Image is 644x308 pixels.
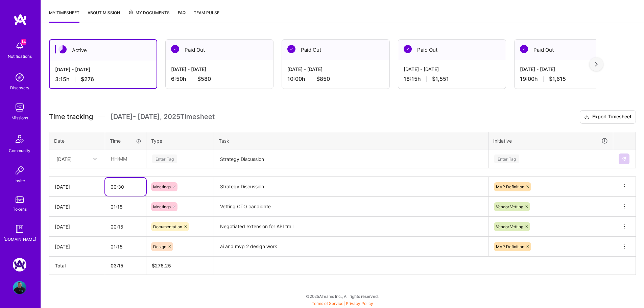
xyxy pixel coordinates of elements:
[55,243,99,250] div: [DATE]
[88,9,120,23] a: About Mission
[404,75,500,82] div: 18:15 h
[621,156,627,162] img: Submit
[11,114,28,121] div: Missions
[171,75,268,82] div: 6:50 h
[493,137,608,145] div: Initiative
[13,39,26,53] img: bell
[404,66,500,73] div: [DATE] - [DATE]
[105,238,146,256] input: HH:MM
[58,45,67,53] img: Active
[11,131,28,147] img: Community
[432,75,449,82] span: $1,551
[81,76,94,83] span: $276
[171,66,268,73] div: [DATE] - [DATE]
[55,66,151,73] div: [DATE] - [DATE]
[178,9,186,23] a: FAQ
[520,45,528,53] img: Paid Out
[16,196,24,203] img: tokens
[49,9,79,23] a: My timesheet
[398,40,506,60] div: Paid Out
[128,9,170,17] span: My Documents
[215,217,487,236] textarea: Negotiated extension for API trail
[3,236,36,243] div: [DOMAIN_NAME]
[13,71,26,84] img: discovery
[312,301,343,306] a: Terms of Service
[11,258,28,271] a: Rent Parity: Team for leveling the playing field in the property management space
[49,257,105,275] th: Total
[56,155,72,162] div: [DATE]
[494,153,519,164] div: Enter Tag
[55,76,151,83] div: 3:15 h
[153,244,166,249] span: Design
[13,281,26,294] img: User Avatar
[215,197,487,216] textarea: Vetting CTO candidate
[520,66,617,73] div: [DATE] - [DATE]
[194,10,219,15] span: Team Pulse
[496,244,524,249] span: MVP Definition
[520,75,617,82] div: 19:00 h
[49,132,105,149] th: Date
[8,53,32,60] div: Notifications
[9,147,30,154] div: Community
[346,301,373,306] a: Privacy Policy
[105,150,146,168] input: HH:MM
[55,223,99,230] div: [DATE]
[287,66,384,73] div: [DATE] - [DATE]
[282,40,389,60] div: Paid Out
[14,14,27,26] img: logo
[287,75,384,82] div: 10:00 h
[21,39,26,45] span: 14
[152,153,177,164] div: Enter Tag
[171,45,179,53] img: Paid Out
[153,204,171,209] span: Meetings
[13,101,26,114] img: teamwork
[105,198,146,216] input: HH:MM
[128,9,170,23] a: My Documents
[152,263,171,268] span: $ 276.25
[549,75,566,82] span: $1,615
[55,183,99,190] div: [DATE]
[49,113,93,121] span: Time tracking
[316,75,330,82] span: $850
[496,204,523,209] span: Vendor Vetting
[41,288,644,305] div: © 2025 ATeams Inc., All rights reserved.
[13,258,26,271] img: Rent Parity: Team for leveling the playing field in the property management space
[515,40,622,60] div: Paid Out
[13,164,26,177] img: Invite
[50,40,157,61] div: Active
[153,184,171,189] span: Meetings
[110,137,141,144] div: Time
[15,177,25,184] div: Invite
[105,257,146,275] th: 03:15
[13,206,27,213] div: Tokens
[584,114,590,121] i: icon Download
[111,113,215,121] span: [DATE] - [DATE] , 2025 Timesheet
[287,45,295,53] img: Paid Out
[194,9,219,23] a: Team Pulse
[580,110,636,124] button: Export Timesheet
[197,75,211,82] span: $580
[214,132,488,149] th: Task
[166,40,273,60] div: Paid Out
[105,218,146,236] input: HH:MM
[404,45,412,53] img: Paid Out
[93,157,97,161] i: icon Chevron
[105,178,146,196] input: HH:MM
[496,224,523,229] span: Vendor Vetting
[153,224,182,229] span: Documentation
[215,237,487,256] textarea: ai and mvp 2 design work
[312,301,373,306] span: |
[215,177,487,196] textarea: Strategy Discussion
[55,203,99,210] div: [DATE]
[10,84,29,91] div: Discovery
[11,281,28,294] a: User Avatar
[13,222,26,236] img: guide book
[595,62,598,67] img: right
[496,184,524,189] span: MVP Definition
[146,132,214,149] th: Type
